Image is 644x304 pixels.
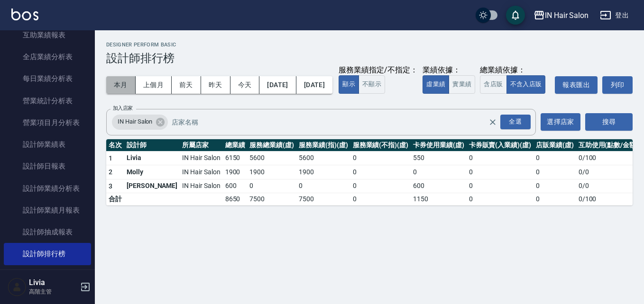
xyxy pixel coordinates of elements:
[486,116,499,129] button: Clear
[4,46,91,68] a: 全店業績分析表
[180,165,222,179] td: IN Hair Salon
[350,165,411,179] td: 0
[109,182,112,190] span: 3
[106,139,124,152] th: 名次
[223,193,248,206] td: 8650
[223,165,248,179] td: 1900
[506,75,546,94] button: 不含入店販
[259,76,296,94] button: [DATE]
[467,139,534,152] th: 卡券販賣(入業績)(虛)
[411,151,467,165] td: 550
[180,151,222,165] td: IN Hair Salon
[8,277,27,296] img: Person
[534,193,576,206] td: 0
[423,75,449,94] button: 虛業績
[576,139,641,152] th: 互助使用(點數/金額)
[296,151,350,165] td: 5600
[534,179,576,193] td: 0
[4,90,91,112] a: 營業統計分析表
[180,139,222,152] th: 所屬店家
[109,168,112,176] span: 2
[106,139,641,206] table: a dense table
[29,287,77,296] p: 高階主管
[4,112,91,134] a: 營業項目月分析表
[576,151,641,165] td: 0 / 100
[411,139,467,152] th: 卡券使用業績(虛)
[247,151,296,165] td: 5600
[223,151,248,165] td: 6150
[423,65,475,75] div: 業績依據：
[4,243,91,265] a: 設計師排行榜
[350,193,411,206] td: 0
[169,114,505,130] input: 店家名稱
[124,139,180,152] th: 設計師
[106,52,633,65] h3: 設計師排行榜
[136,76,172,94] button: 上個月
[350,179,411,193] td: 0
[230,76,260,94] button: 今天
[411,165,467,179] td: 0
[124,151,180,165] td: Livia
[296,76,332,94] button: [DATE]
[106,42,633,48] h2: Designer Perform Basic
[602,76,633,94] button: 列印
[339,65,418,75] div: 服務業績指定/不指定：
[467,165,534,179] td: 0
[4,155,91,177] a: 設計師日報表
[467,151,534,165] td: 0
[576,165,641,179] td: 0 / 0
[534,151,576,165] td: 0
[350,139,411,152] th: 服務業績(不指)(虛)
[530,6,592,25] button: IN Hair Salon
[449,75,475,94] button: 實業績
[596,7,633,24] button: 登出
[247,165,296,179] td: 1900
[576,193,641,206] td: 0 / 100
[124,165,180,179] td: Molly
[498,113,533,131] button: Open
[585,113,633,131] button: 搜尋
[124,179,180,193] td: [PERSON_NAME]
[576,179,641,193] td: 0 / 0
[467,193,534,206] td: 0
[112,115,168,130] div: IN Hair Salon
[29,278,77,287] h5: Livia
[106,76,136,94] button: 本月
[247,139,296,152] th: 服務總業績(虛)
[109,154,112,162] span: 1
[411,193,467,206] td: 1150
[4,199,91,221] a: 設計師業績月報表
[480,75,506,94] button: 含店販
[534,165,576,179] td: 0
[247,179,296,193] td: 0
[4,68,91,89] a: 每日業績分析表
[4,134,91,155] a: 設計師業績表
[541,113,580,131] button: 選擇店家
[296,165,350,179] td: 1900
[296,193,350,206] td: 7500
[534,139,576,152] th: 店販業績(虛)
[4,24,91,46] a: 互助業績報表
[201,76,230,94] button: 昨天
[223,139,248,152] th: 總業績
[339,75,359,94] button: 顯示
[500,115,531,129] div: 全選
[11,9,38,20] img: Logo
[223,179,248,193] td: 600
[172,76,201,94] button: 前天
[467,179,534,193] td: 0
[411,179,467,193] td: 600
[4,265,91,287] a: 商品銷售排行榜
[350,151,411,165] td: 0
[555,76,598,94] button: 報表匯出
[247,193,296,206] td: 7500
[545,9,589,21] div: IN Hair Salon
[506,6,525,25] button: save
[296,139,350,152] th: 服務業績(指)(虛)
[106,193,124,206] td: 合計
[180,179,222,193] td: IN Hair Salon
[480,65,550,75] div: 總業績依據：
[296,179,350,193] td: 0
[113,105,133,112] label: 加入店家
